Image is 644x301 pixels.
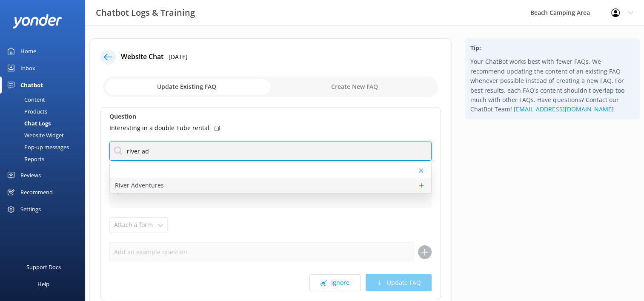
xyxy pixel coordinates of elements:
[109,123,209,133] p: Interesting in a double Tube rental
[109,142,432,161] input: Search for an FAQ to Update...
[5,105,47,117] div: Products
[470,43,635,53] h4: Tip:
[514,105,613,113] a: [EMAIL_ADDRESS][DOMAIN_NAME]
[5,129,85,141] a: Website Widget
[109,242,414,261] input: Add an example question
[5,94,45,105] div: Content
[5,153,85,165] a: Reports
[20,77,43,94] div: Chatbot
[20,60,35,77] div: Inbox
[109,112,432,121] label: Question
[20,201,41,218] div: Settings
[5,153,44,165] div: Reports
[20,167,41,184] div: Reviews
[20,184,53,201] div: Recommend
[5,105,85,117] a: Products
[5,94,85,105] a: Content
[20,43,36,60] div: Home
[5,141,85,153] a: Pop-up messages
[5,129,64,141] div: Website Widget
[37,275,49,292] div: Help
[5,117,85,129] a: Chat Logs
[470,57,635,114] p: Your ChatBot works best with fewer FAQs. We recommend updating the content of an existing FAQ whe...
[96,6,195,20] h3: Chatbot Logs & Training
[121,51,163,62] h4: Website Chat
[26,258,61,275] div: Support Docs
[309,274,361,291] button: Ignore
[13,14,62,28] img: yonder-white-logo.png
[5,117,51,129] div: Chat Logs
[5,141,69,153] div: Pop-up messages
[169,52,188,62] p: [DATE]
[115,181,164,190] p: River Adventures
